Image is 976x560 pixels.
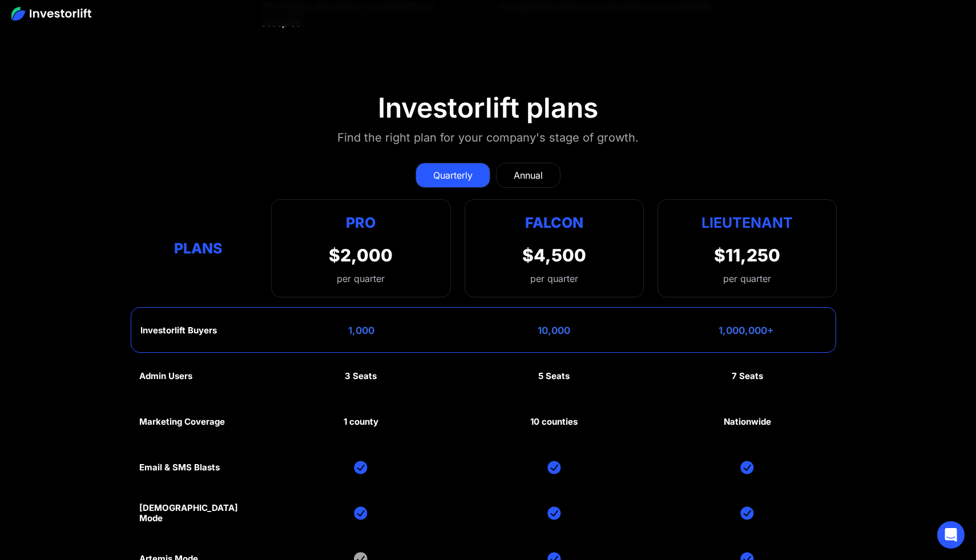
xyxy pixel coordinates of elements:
[514,168,543,182] div: Annual
[530,417,578,427] div: 10 counties
[719,325,774,336] div: 1,000,000+
[723,272,771,285] div: per quarter
[140,325,217,336] div: Investorlift Buyers
[139,371,192,381] div: Admin Users
[139,503,257,523] div: [DEMOGRAPHIC_DATA] Mode
[139,237,257,260] div: Plans
[525,211,583,233] div: Falcon
[522,245,586,265] div: $4,500
[937,521,965,549] div: Open Intercom Messenger
[530,272,578,285] div: per quarter
[378,91,598,124] div: Investorlift plans
[538,325,570,336] div: 10,000
[337,128,639,147] div: Find the right plan for your company's stage of growth.
[139,417,225,427] div: Marketing Coverage
[345,371,377,381] div: 3 Seats
[433,168,473,182] div: Quarterly
[724,417,771,427] div: Nationwide
[139,462,220,473] div: Email & SMS Blasts
[329,245,393,265] div: $2,000
[329,272,393,285] div: per quarter
[348,325,374,336] div: 1,000
[714,245,780,265] div: $11,250
[344,417,378,427] div: 1 county
[538,371,570,381] div: 5 Seats
[732,371,763,381] div: 7 Seats
[701,214,793,231] strong: Lieutenant
[329,211,393,233] div: Pro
